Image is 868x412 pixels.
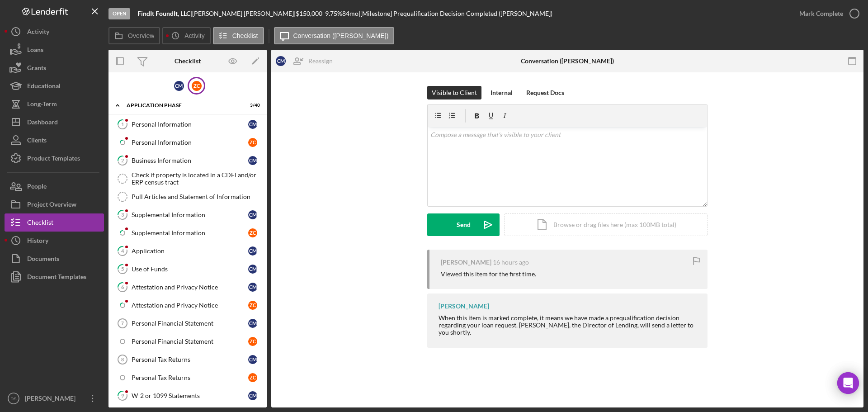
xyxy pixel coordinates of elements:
[526,86,564,99] div: Request Docs
[162,27,210,44] button: Activity
[27,23,49,43] div: Activity
[192,10,296,17] div: [PERSON_NAME] [PERSON_NAME] |
[23,389,81,410] div: [PERSON_NAME]
[108,27,160,44] button: Overview
[248,246,257,256] div: C M
[113,152,262,170] a: 2Business InformationCM
[27,41,43,61] div: Loans
[113,278,262,296] a: 6Attestation and Privacy NoticeCM
[27,131,47,152] div: Clients
[121,284,124,290] tspan: 6
[132,284,248,291] div: Attestation and Privacy Notice
[441,259,491,266] div: [PERSON_NAME]
[113,224,262,242] a: Supplemental InformationZC
[132,247,248,255] div: Application
[121,121,124,127] tspan: 1
[27,177,47,198] div: People
[27,250,59,270] div: Documents
[132,193,262,200] div: Pull Articles and Statement of Information
[244,103,260,108] div: 3 / 40
[5,232,104,250] button: History
[248,228,257,237] div: Z C
[325,10,342,17] div: 9.75 %
[296,9,322,17] span: $150,000
[132,302,248,309] div: Attestation and Privacy Notice
[491,86,513,99] div: Internal
[132,171,262,186] div: Check if property is located in a CDFI and/or ERP census tract
[192,81,202,91] div: Z C
[121,393,124,398] tspan: 9
[137,10,192,17] div: |
[174,81,184,91] div: C M
[493,259,529,266] time: 2025-09-09 00:13
[248,138,257,147] div: Z C
[342,10,359,17] div: 84 mo
[132,157,248,164] div: Business Information
[457,213,471,236] div: Send
[27,59,46,79] div: Grants
[113,369,262,387] a: Personal Tax ReturnsZC
[248,210,257,219] div: C M
[132,320,248,327] div: Personal Financial Statement
[837,372,859,394] div: Open Intercom Messenger
[132,356,248,363] div: Personal Tax Returns
[521,57,614,65] div: Conversation ([PERSON_NAME])
[427,213,500,236] button: Send
[113,296,262,314] a: Attestation and Privacy NoticeZC
[27,195,76,216] div: Project Overview
[132,265,248,273] div: Use of Funds
[5,195,104,213] a: Project Overview
[232,32,258,39] label: Checklist
[441,270,536,278] div: Viewed this item for the first time.
[27,232,48,252] div: History
[113,133,262,152] a: Personal InformationZC
[113,170,262,188] a: Check if property is located in a CDFI and/or ERP census tract
[248,120,257,129] div: C M
[132,392,248,399] div: W-2 or 1099 Statements
[5,268,104,286] button: Document Templates
[113,350,262,369] a: 8Personal Tax ReturnsCM
[248,391,257,400] div: C M
[5,131,104,149] button: Clients
[175,57,201,65] div: Checklist
[5,41,104,59] button: Loans
[486,86,517,99] button: Internal
[113,206,262,224] a: 3Supplemental InformationCM
[113,332,262,350] a: Personal Financial StatementZC
[5,95,104,113] a: Long-Term
[27,268,86,288] div: Document Templates
[271,52,342,70] button: CMReassign
[359,10,552,17] div: | [Milestone] Prequalification Decision Completed ([PERSON_NAME])
[108,8,130,19] div: Open
[5,77,104,95] button: Educational
[308,52,333,70] div: Reassign
[113,115,262,133] a: 1Personal InformationCM
[132,139,248,146] div: Personal Information
[27,213,53,234] div: Checklist
[799,5,843,23] div: Mark Complete
[5,213,104,232] button: Checklist
[5,23,104,41] button: Activity
[293,32,389,39] label: Conversation ([PERSON_NAME])
[121,248,124,254] tspan: 4
[5,250,104,268] button: Documents
[248,373,257,382] div: Z C
[121,157,124,163] tspan: 2
[27,95,57,115] div: Long-Term
[439,314,698,336] div: When this item is marked complete, it means we have made a prequalification decision regarding yo...
[132,338,248,345] div: Personal Financial Statement
[127,103,237,108] div: Application Phase
[113,188,262,206] a: Pull Articles and Statement of Information
[5,389,104,407] button: DS[PERSON_NAME]
[5,113,104,131] button: Dashboard
[274,27,395,44] button: Conversation ([PERSON_NAME])
[432,86,477,99] div: Visible to Client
